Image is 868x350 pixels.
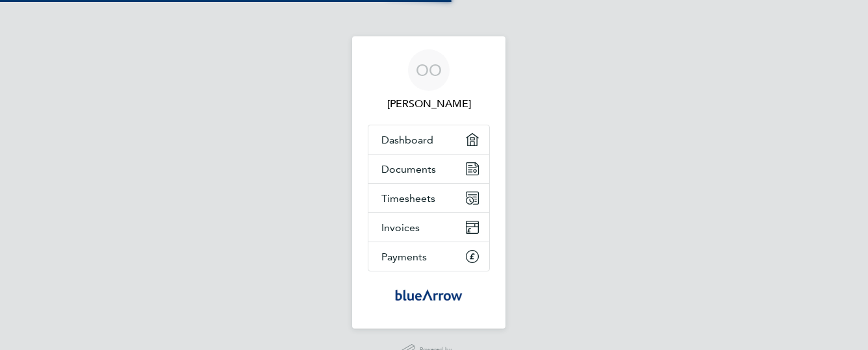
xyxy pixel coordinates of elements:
span: Payments [381,251,427,263]
a: Dashboard [368,125,489,154]
span: OO [416,62,442,79]
a: OO[PERSON_NAME] [368,49,490,112]
span: Olushola Oguntola [368,96,490,112]
a: Invoices [368,213,489,242]
a: Documents [368,155,489,183]
span: Documents [381,163,436,175]
span: Timesheets [381,192,435,205]
a: Payments [368,242,489,271]
span: Dashboard [381,134,433,146]
nav: Main navigation [352,36,505,329]
img: bluearrow-logo-retina.png [395,284,463,305]
a: Go to home page [368,284,490,305]
span: Invoices [381,221,420,234]
a: Timesheets [368,184,489,212]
